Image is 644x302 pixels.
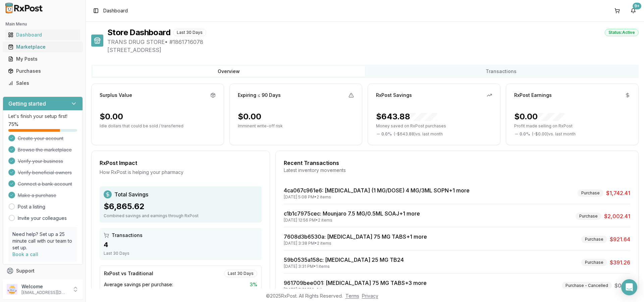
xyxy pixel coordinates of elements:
[8,121,18,128] span: 75 %
[628,5,639,16] button: 9+
[3,265,83,277] button: Support
[18,203,45,210] a: Post a listing
[173,29,206,36] div: Last 30 Days
[284,256,404,263] a: 59b0535a158c: [MEDICAL_DATA] 25 MG TB24
[238,92,281,99] div: Expiring ≤ 90 Days
[5,41,80,53] a: Marketplace
[8,80,77,86] div: Sales
[8,113,77,120] p: Let's finish your setup first!
[581,236,607,243] div: Purchase
[12,251,38,257] a: Book a call
[107,38,639,46] span: TRANS DRUG STORE • # 1861716078
[5,65,80,77] a: Purchases
[284,210,420,217] a: c1b1c7975cec: Mounjaro 7.5 MG/0.5ML SOAJ+1 more
[345,293,359,299] a: Terms
[104,240,258,249] div: 4
[376,92,412,99] div: RxPost Savings
[104,270,153,277] div: RxPost vs Traditional
[100,111,123,122] div: $0.00
[376,111,437,122] div: $643.88
[514,123,630,129] p: Profit made selling on RxPost
[104,201,258,212] div: $6,865.62
[3,29,83,40] button: Dashboard
[8,32,77,38] div: Dashboard
[104,281,173,288] span: Average savings per purchase:
[18,158,63,165] span: Verify your business
[284,264,404,269] div: [DATE] 3:31 PM • 1 items
[8,100,46,108] h3: Getting started
[578,189,603,197] div: Purchase
[103,7,128,14] nav: breadcrumb
[284,194,470,200] div: [DATE] 5:08 PM • 2 items
[18,215,67,222] a: Invite your colleagues
[284,280,427,286] a: 961709bee001: [MEDICAL_DATA] 75 MG TABS+3 more
[284,287,427,292] div: [DATE] 3:31 PM • 4 items
[3,3,46,13] img: RxPost Logo
[18,146,72,153] span: Browse the marketplace
[576,213,601,220] div: Purchase
[104,213,258,219] div: Combined savings and earnings through RxPost
[381,131,392,137] span: 0.0 %
[532,131,576,137] span: ( - $0.00 ) vs. last month
[581,259,607,266] div: Purchase
[18,181,72,187] span: Connect a bank account
[514,92,552,99] div: RxPost Earnings
[12,231,73,251] p: Need help? Set up a 25 minute call with our team to set up.
[284,218,420,223] div: [DATE] 12:56 PM • 2 items
[606,189,630,197] span: $1,742.41
[3,66,83,76] button: Purchases
[100,92,132,99] div: Surplus Value
[376,123,492,129] p: Money saved on RxPost purchases
[18,169,72,176] span: Verify beneficial owners
[5,53,80,65] a: My Posts
[3,54,83,64] button: My Posts
[621,279,637,295] div: Open Intercom Messenger
[8,56,77,62] div: My Posts
[103,7,128,14] span: Dashboard
[18,192,56,199] span: Make a purchase
[21,283,68,290] p: Welcome
[5,21,80,27] h2: Main Menu
[238,111,261,122] div: $0.00
[250,281,257,288] span: 3 %
[5,77,80,89] a: Sales
[520,131,530,137] span: 0.0 %
[3,42,83,52] button: Marketplace
[100,159,262,167] div: RxPost Impact
[21,290,68,295] p: [EMAIL_ADDRESS][DOMAIN_NAME]
[114,190,148,198] span: Total Savings
[284,233,427,240] a: 7608d3b6530a: [MEDICAL_DATA] 75 MG TABS+1 more
[394,131,443,137] span: ( - $643.88 ) vs. last month
[93,66,365,77] button: Overview
[284,159,630,167] div: Recent Transactions
[284,187,470,194] a: 4ca067c961e6: [MEDICAL_DATA] (1 MG/DOSE) 4 MG/3ML SOPN+1 more
[614,282,630,290] span: $0.00
[18,135,63,142] span: Create your account
[100,169,262,176] div: How RxPost is helping your pharmacy
[107,46,639,54] span: [STREET_ADDRESS]
[604,212,630,220] span: $2,002.41
[365,66,637,77] button: Transactions
[610,235,630,243] span: $921.64
[562,282,612,289] div: Purchase - Cancelled
[5,29,80,41] a: Dashboard
[605,29,639,36] div: Status: Active
[100,123,216,129] p: Idle dollars that could be sold / transferred
[107,27,170,38] h1: Store Dashboard
[362,293,378,299] a: Privacy
[284,167,630,174] div: Latest inventory movements
[224,270,257,277] div: Last 30 Days
[8,68,77,74] div: Purchases
[284,241,427,246] div: [DATE] 3:38 PM • 2 items
[633,3,641,9] div: 9+
[112,232,143,239] span: Transactions
[238,123,354,129] p: Imminent write-off risk
[8,44,77,50] div: Marketplace
[3,78,83,88] button: Sales
[610,258,630,266] span: $391.26
[514,111,565,122] div: $0.00
[7,284,17,295] img: User avatar
[104,251,258,256] div: Last 30 Days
